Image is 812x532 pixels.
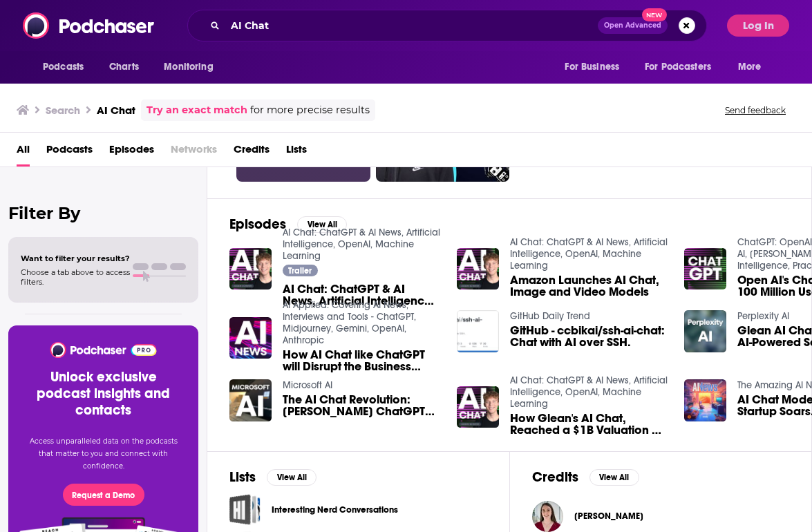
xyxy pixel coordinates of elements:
[283,379,332,391] a: Microsoft AI
[225,15,598,37] input: Search podcasts, credits, & more...
[109,57,139,77] span: Charts
[171,138,217,167] span: Networks
[234,138,270,167] a: Credits
[46,138,93,167] a: Podcasts
[510,236,668,272] a: AI Chat: ChatGPT & AI News, Artificial Intelligence, OpenAI, Machine Learning
[510,274,668,298] a: Amazon Launches AI Chat, Image and Video Models
[25,369,182,419] h3: Unlock exclusive podcast insights and contacts
[187,10,707,41] div: Search podcasts, credits, & more...
[721,104,790,116] button: Send feedback
[154,54,231,80] button: open menu
[229,468,256,486] h2: Lists
[17,138,30,167] a: All
[283,349,440,372] a: How AI Chat like ChatGPT will Disrupt the Business World
[8,203,198,223] h2: Filter By
[574,511,643,522] a: Aidan Mowat
[457,310,499,352] img: GitHub - ccbikai/ssh-ai-chat: Chat with AI over SSH.
[457,386,499,428] img: How Glean's AI Chat, Reached a $1B Valuation by Transforming Enterprise Search
[642,8,667,21] span: New
[229,248,272,290] img: AI Chat: ChatGPT & AI News, Artificial Intelligence, OpenAI, Machine Learning (Trailer)
[267,469,317,486] button: View All
[684,248,726,290] img: Open AI's Chat GPT Reaches 100 Million Users
[23,12,155,39] img: Podchaser - Follow, Share and Rate Podcasts
[229,216,347,233] a: EpisodesView All
[272,502,398,517] a: Interesting Nerd Conversations
[283,394,440,417] a: The AI Chat Revolution: Slack's ChatGPT Integration
[727,15,789,37] button: Log In
[598,17,668,34] button: Open AdvancedNew
[109,138,154,167] a: Episodes
[684,379,726,421] img: AI Chat Moderation. AI Startup Soars. Unstoppable AI Stock.
[532,501,563,532] img: Aidan Mowat
[164,57,213,77] span: Monitoring
[645,57,711,77] span: For Podcasters
[229,317,272,359] img: How AI Chat like ChatGPT will Disrupt the Business World
[510,374,668,410] a: AI Chat: ChatGPT & AI News, Artificial Intelligence, OpenAI, Machine Learning
[33,54,102,80] button: open menu
[510,325,668,348] a: GitHub - ccbikai/ssh-ai-chat: Chat with AI over SSH.
[684,310,726,352] img: Glean AI Chat: Pioneering AI-Powered Search and Reaching $1 Billion
[46,104,80,117] h3: Search
[283,283,440,307] a: AI Chat: ChatGPT & AI News, Artificial Intelligence, OpenAI, Machine Learning (Trailer)
[49,342,158,358] img: Podchaser - Follow, Share and Rate Podcasts
[297,216,347,233] button: View All
[21,254,130,263] span: Want to filter your results?
[555,54,636,80] button: open menu
[510,310,590,322] a: GitHub Daily Trend
[532,468,639,486] a: CreditsView All
[229,379,272,421] img: The AI Chat Revolution: Slack's ChatGPT Integration
[229,216,286,233] h2: Episodes
[283,394,440,417] span: The AI Chat Revolution: [PERSON_NAME] ChatGPT Integration
[283,227,440,262] a: AI Chat: ChatGPT & AI News, Artificial Intelligence, OpenAI, Machine Learning
[574,511,643,522] span: [PERSON_NAME]
[565,57,619,77] span: For Business
[589,469,639,486] button: View All
[728,54,779,80] button: open menu
[63,484,144,506] button: Request a Demo
[21,267,130,287] span: Choose a tab above to access filters.
[737,310,789,322] a: Perplexity AI
[97,104,135,117] h3: AI Chat
[100,54,147,80] a: Charts
[229,468,317,486] a: ListsView All
[250,102,370,118] span: for more precise results
[25,435,182,473] p: Access unparalleled data on the podcasts that matter to you and connect with confidence.
[510,412,668,436] a: How Glean's AI Chat, Reached a $1B Valuation by Transforming Enterprise Search
[738,57,762,77] span: More
[636,54,731,80] button: open menu
[286,138,307,167] a: Lists
[457,248,499,290] img: Amazon Launches AI Chat, Image and Video Models
[283,299,416,346] a: AI Applied: Covering AI News, Interviews and Tools - ChatGPT, Midjourney, Gemini, OpenAI, Anthropic
[147,102,247,118] a: Try an exact match
[532,468,578,486] h2: Credits
[43,57,84,77] span: Podcasts
[288,267,312,275] span: Trailer
[604,22,661,29] span: Open Advanced
[229,494,261,525] a: Interesting Nerd Conversations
